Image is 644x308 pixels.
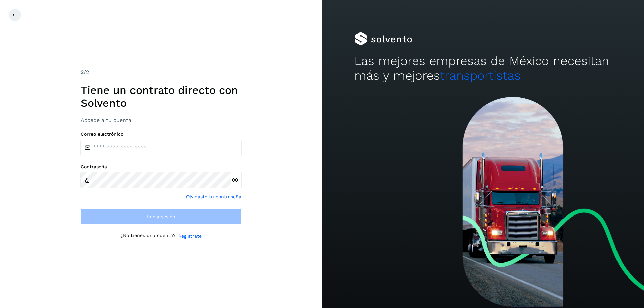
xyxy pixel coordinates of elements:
div: /2 [80,68,241,76]
h1: Tiene un contrato directo con Solvento [80,84,241,110]
a: Regístrate [178,233,202,240]
span: Inicia sesión [147,214,175,219]
a: Olvidaste tu contraseña [186,193,241,200]
label: Contraseña [80,164,241,170]
h2: Las mejores empresas de México necesitan más y mejores [354,54,612,83]
h3: Accede a tu cuenta [80,117,241,123]
span: transportistas [440,68,521,83]
span: 2 [80,69,84,75]
p: ¿No tienes una cuenta? [120,233,176,240]
button: Inicia sesión [80,208,241,225]
label: Correo electrónico [80,131,241,137]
